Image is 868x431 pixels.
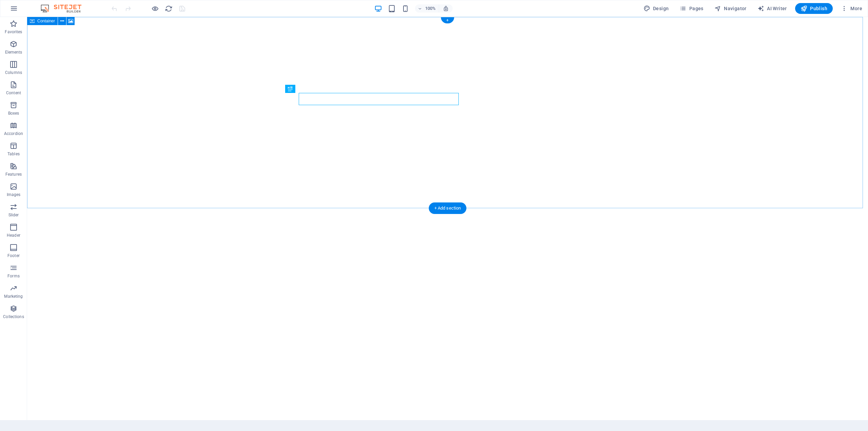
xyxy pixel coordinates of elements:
i: Reload page [165,5,173,13]
button: 100% [415,4,439,13]
span: Container [37,19,55,23]
h6: 100% [425,4,436,13]
p: Footer [7,253,20,258]
button: Design [641,3,672,14]
div: + Add section [429,202,467,214]
span: Navigator [714,5,747,12]
p: Boxes [8,111,19,116]
p: Marketing [4,294,23,299]
p: Accordion [4,131,23,136]
div: Design (Ctrl+Alt+Y) [641,3,672,14]
button: reload [164,4,173,13]
p: Tables [7,151,20,157]
span: More [841,5,862,12]
span: Publish [801,5,827,12]
i: On resize automatically adjust zoom level to fit chosen device. [443,5,449,12]
button: Pages [677,3,706,14]
p: Slider [8,212,19,218]
p: Content [6,90,21,96]
p: Forms [7,273,20,279]
p: Favorites [5,29,22,35]
p: Elements [5,50,22,55]
p: Images [7,192,21,197]
span: Design [644,5,669,12]
p: Features [5,172,22,177]
button: Click here to leave preview mode and continue editing [151,4,159,13]
button: More [838,3,865,14]
span: AI Writer [757,5,787,12]
div: + [441,17,454,23]
p: Columns [5,70,22,75]
img: Editor Logo [39,4,90,13]
button: Navigator [712,3,749,14]
button: Publish [795,3,833,14]
p: Header [7,233,20,238]
p: Collections [3,314,24,319]
button: AI Writer [755,3,790,14]
span: Pages [679,5,703,12]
